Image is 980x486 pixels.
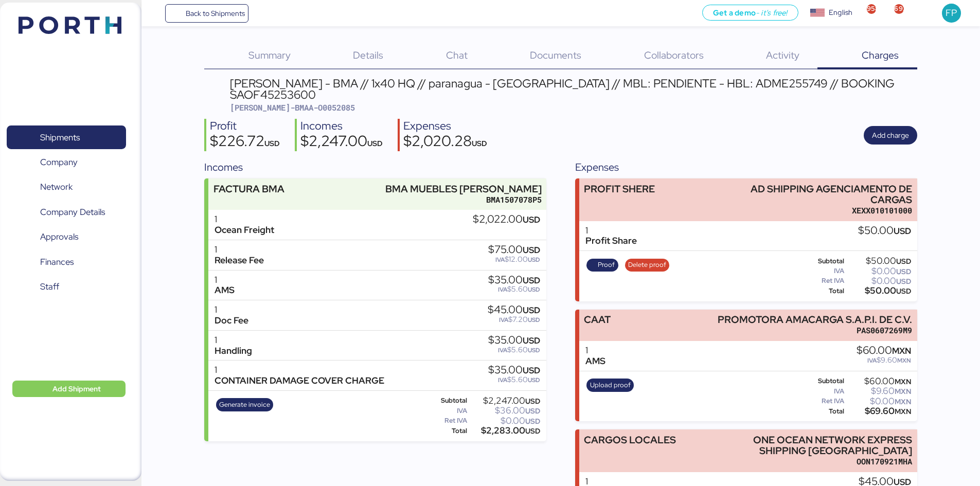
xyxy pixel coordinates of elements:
[215,214,274,225] div: 1
[367,138,383,148] span: USD
[165,4,249,23] a: Back to Shipments
[897,356,911,365] span: MXN
[896,257,911,266] span: USD
[40,255,74,269] span: Finances
[895,377,911,386] span: MXN
[525,406,540,416] span: USD
[800,277,845,284] div: Ret IVA
[488,256,540,263] div: $12.00
[488,285,540,293] div: $5.60
[215,365,384,375] div: 1
[12,381,126,397] button: Add Shipment
[215,225,274,236] div: Ocean Freight
[215,255,264,266] div: Release Fee
[525,397,540,406] span: USD
[7,275,126,299] a: Staff
[846,277,911,285] div: $0.00
[248,48,291,62] span: Summary
[429,417,467,424] div: Ret IVA
[230,78,917,101] div: [PERSON_NAME] - BMA // 1x40 HQ // paranagua - [GEOGRAPHIC_DATA] // MBL: PENDIENTE - HBL: ADME2557...
[488,376,540,384] div: $5.60
[586,379,634,392] button: Upload proof
[800,258,845,265] div: Subtotal
[846,398,911,405] div: $0.00
[215,244,264,255] div: 1
[385,184,542,194] div: BMA MUEBLES [PERSON_NAME]
[40,179,73,194] span: Network
[216,398,274,411] button: Generate invoice
[525,426,540,436] span: USD
[585,356,605,367] div: AMS
[523,244,540,256] span: USD
[585,345,605,356] div: 1
[867,356,877,365] span: IVA
[584,184,655,194] div: PROFIT SHERE
[528,285,540,294] span: USD
[472,138,487,148] span: USD
[488,346,540,354] div: $5.60
[585,225,637,236] div: 1
[584,314,611,325] div: CAAT
[857,356,911,364] div: $9.60
[585,236,637,246] div: Profit Share
[766,48,799,62] span: Activity
[523,304,540,316] span: USD
[7,250,126,274] a: Finances
[469,397,540,405] div: $2,247.00
[718,325,912,336] div: PAS0607269M9
[215,285,235,296] div: AMS
[353,48,383,62] span: Details
[523,275,540,286] span: USD
[528,256,540,264] span: USD
[498,285,507,294] span: IVA
[800,408,844,415] div: Total
[7,125,126,149] a: Shipments
[715,184,912,205] div: AD SHIPPING AGENCIAMENTO DE CARGAS
[385,194,542,205] div: BMA1507078P5
[215,335,252,346] div: 1
[800,287,845,295] div: Total
[846,257,911,265] div: $50.00
[528,346,540,354] span: USD
[718,314,912,325] div: PROMOTORA AMACARGA S.A.P.I. DE C.V.
[846,407,911,415] div: $69.60
[590,380,631,391] span: Upload proof
[300,134,383,151] div: $2,247.00
[523,365,540,376] span: USD
[219,399,270,410] span: Generate invoice
[894,225,911,237] span: USD
[498,376,507,384] span: IVA
[800,267,845,275] div: IVA
[473,214,540,225] div: $2,022.00
[846,267,911,275] div: $0.00
[7,201,126,224] a: Company Details
[598,259,615,271] span: Proof
[488,275,540,286] div: $35.00
[896,286,911,296] span: USD
[7,175,126,199] a: Network
[40,130,80,145] span: Shipments
[215,275,235,285] div: 1
[40,205,105,220] span: Company Details
[429,407,467,415] div: IVA
[215,346,252,356] div: Handling
[40,229,78,244] span: Approvals
[523,335,540,346] span: USD
[715,435,912,456] div: ONE OCEAN NETWORK EXPRESS SHIPPING [GEOGRAPHIC_DATA]
[895,397,911,406] span: MXN
[403,134,487,151] div: $2,020.28
[204,159,546,175] div: Incomes
[895,407,911,416] span: MXN
[52,383,101,395] span: Add Shipment
[495,256,505,264] span: IVA
[862,48,899,62] span: Charges
[525,417,540,426] span: USD
[264,138,280,148] span: USD
[895,387,911,396] span: MXN
[210,119,280,134] div: Profit
[800,377,844,385] div: Subtotal
[498,346,507,354] span: IVA
[469,407,540,415] div: $36.00
[846,387,911,395] div: $9.60
[846,287,911,295] div: $50.00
